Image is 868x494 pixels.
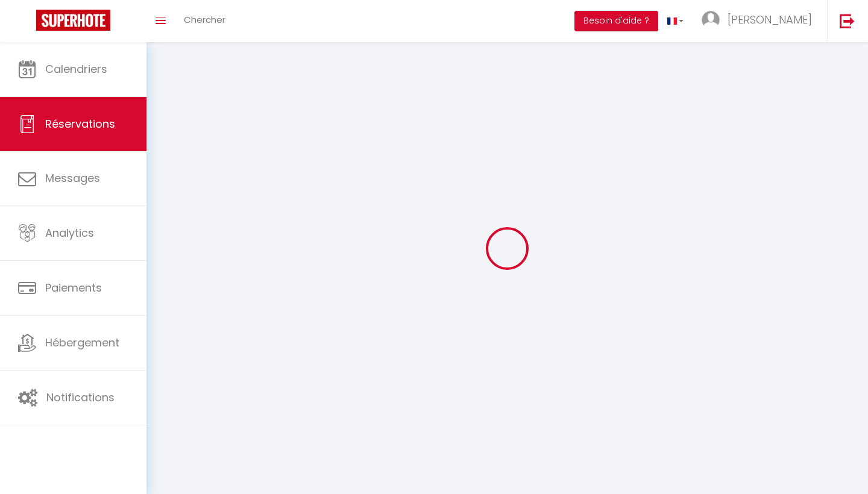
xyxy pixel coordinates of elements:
img: logout [840,13,855,28]
span: Réservations [45,116,115,131]
span: Paiements [45,280,102,295]
img: ... [702,11,720,29]
button: Besoin d'aide ? [574,11,658,31]
span: Messages [45,170,100,186]
span: Chercher [184,13,225,26]
img: Super Booking [36,10,110,31]
span: Calendriers [45,61,107,77]
span: Analytics [45,225,94,240]
span: Notifications [46,390,115,405]
span: [PERSON_NAME] [728,12,812,27]
span: Hébergement [45,335,119,350]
